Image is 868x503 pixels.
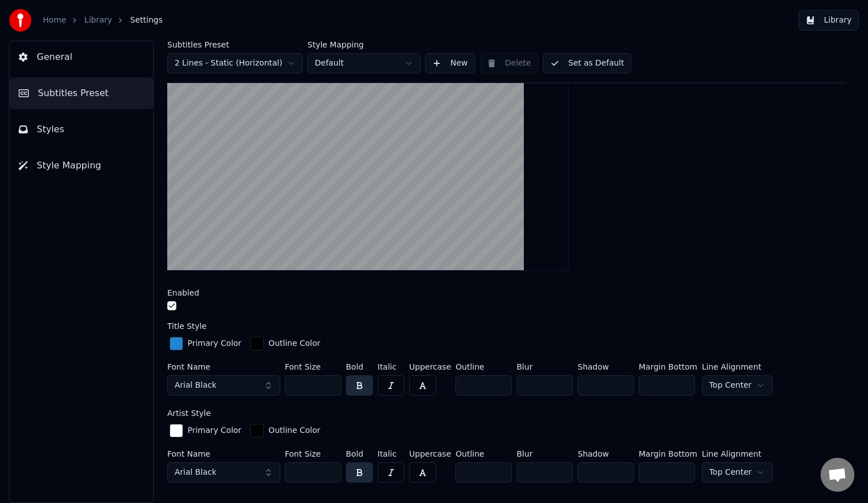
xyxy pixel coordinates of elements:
label: Bold [346,363,373,371]
label: Bold [346,450,373,458]
span: Settings [130,15,162,26]
button: Styles [10,114,153,145]
div: Outline Color [268,338,320,349]
span: Subtitles Preset [38,86,108,100]
label: Font Name [167,450,280,458]
img: youka [9,9,32,32]
label: Line Alignment [702,450,772,458]
label: Margin Bottom [639,363,697,371]
label: Line Alignment [702,363,772,371]
button: Library [798,10,859,31]
label: Font Size [285,363,341,371]
span: General [37,50,72,64]
label: Shadow [578,363,634,371]
label: Blur [517,363,573,371]
a: Library [84,15,112,26]
label: Shadow [578,450,634,458]
label: Font Size [285,450,341,458]
button: Subtitles Preset [10,77,153,109]
button: Outline Color [248,422,323,440]
label: Italic [377,363,405,371]
span: Arial Black [175,380,216,391]
label: Blur [517,450,573,458]
button: Outline Color [248,335,323,353]
button: Primary Color [167,335,244,353]
div: Primary Color [188,425,241,436]
div: Outline Color [268,425,320,436]
label: Italic [377,450,405,458]
label: Font Name [167,363,280,371]
div: Primary Color [188,338,241,349]
div: Open chat [821,458,854,492]
span: Styles [37,123,64,136]
label: Artist Style [167,409,211,417]
label: Subtitles Preset [167,41,303,49]
button: General [10,41,153,73]
label: Outline [455,450,512,458]
label: Uppercase [409,363,451,371]
label: Enabled [167,289,199,297]
button: New [425,53,475,73]
label: Margin Bottom [639,450,697,458]
button: Set as Default [543,53,632,73]
button: Style Mapping [10,150,153,181]
button: Primary Color [167,422,244,440]
label: Style Mapping [307,41,420,49]
a: Home [43,15,66,26]
label: Uppercase [409,450,451,458]
label: Outline [455,363,512,371]
label: Title Style [167,322,207,330]
span: Style Mapping [37,159,101,172]
span: Arial Black [175,467,216,478]
nav: breadcrumb [43,15,163,26]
